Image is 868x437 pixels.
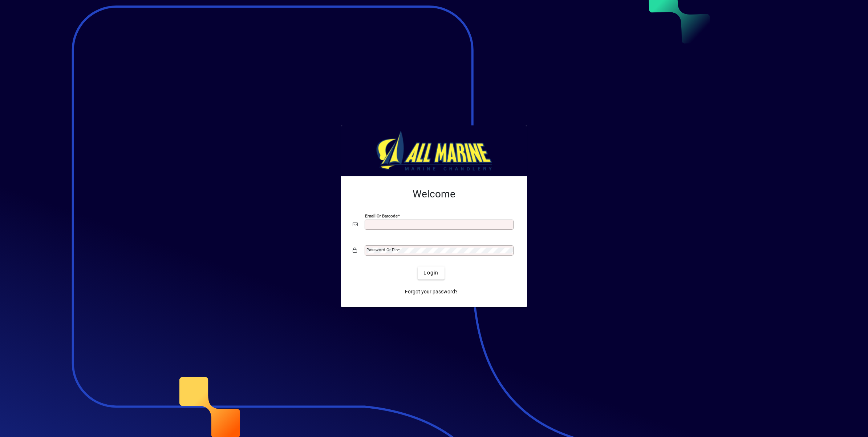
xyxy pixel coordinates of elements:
[418,266,444,280] button: Login
[405,288,458,296] span: Forgot your password?
[353,188,515,200] h2: Welcome
[366,247,398,252] mat-label: Password or Pin
[423,269,438,277] span: Login
[402,285,461,298] a: Forgot your password?
[365,213,398,218] mat-label: Email or Barcode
